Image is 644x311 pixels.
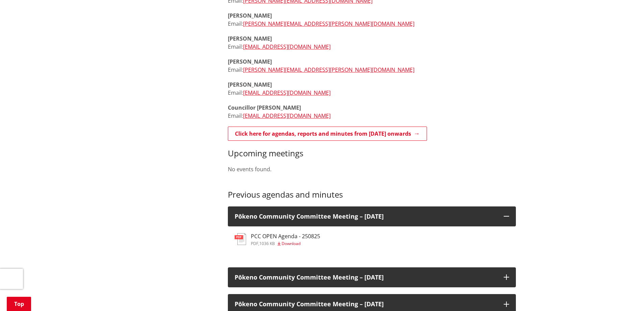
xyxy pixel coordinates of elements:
[228,81,516,97] p: Email:
[228,180,516,200] h3: Previous agendas and minutes
[259,241,275,246] span: 1036 KB
[228,12,272,19] strong: [PERSON_NAME]
[613,283,637,307] iframe: Messenger Launcher
[235,233,320,245] a: PCC OPEN Agenda - 250825 pdf,1036 KB Download
[228,81,272,88] strong: [PERSON_NAME]
[7,297,31,311] a: Top
[493,62,637,279] iframe: Messenger
[243,20,414,27] a: [PERSON_NAME][EMAIL_ADDRESS][PERSON_NAME][DOMAIN_NAME]
[282,241,301,246] span: Download
[251,241,258,246] span: pdf
[228,149,516,158] h3: Upcoming meetings
[228,58,272,65] strong: [PERSON_NAME]
[251,233,320,240] h3: PCC OPEN Agenda - 250825
[235,233,246,245] img: document-pdf.svg
[228,165,516,173] p: No events found.
[243,112,331,119] a: [EMAIL_ADDRESS][DOMAIN_NAME]
[228,127,427,141] a: Click here for agendas, reports and minutes from [DATE] onwards
[235,213,497,220] h3: Pōkeno Community Committee Meeting – [DATE]
[228,35,516,51] p: Email:
[228,104,516,120] p: Email:
[228,12,516,28] p: Email:
[228,104,301,111] strong: Councillor [PERSON_NAME]
[235,274,497,281] h3: Pōkeno Community Committee Meeting – [DATE]
[243,43,331,50] a: [EMAIL_ADDRESS][DOMAIN_NAME]
[228,35,272,42] strong: [PERSON_NAME]
[228,58,516,74] p: Email:
[251,242,320,246] div: ,
[235,301,497,308] h3: Pōkeno Community Committee Meeting – [DATE]
[243,89,331,96] a: [EMAIL_ADDRESS][DOMAIN_NAME]
[243,66,414,73] a: [PERSON_NAME][EMAIL_ADDRESS][PERSON_NAME][DOMAIN_NAME]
